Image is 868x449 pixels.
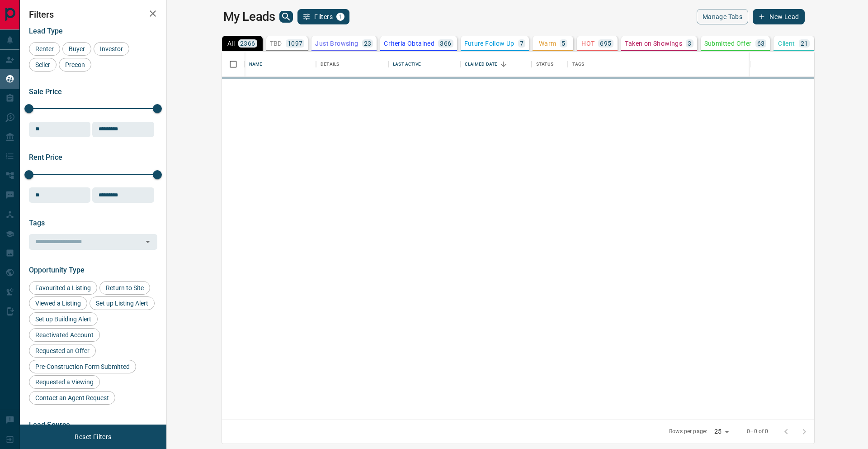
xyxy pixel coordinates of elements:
p: Client [778,40,795,47]
span: Lead Source [29,420,70,429]
div: Details [316,52,388,77]
span: Tags [29,219,45,227]
div: Pre-Construction Form Submitted [29,360,136,373]
div: Last Active [393,52,421,77]
span: Requested an Offer [32,347,93,354]
span: Set up Listing Alert [93,300,151,307]
p: 695 [600,40,611,47]
span: Buyer [66,45,88,53]
span: Favourited a Listing [32,284,94,291]
span: Rent Price [29,153,62,162]
div: Name [245,52,316,77]
span: 1 [337,14,344,20]
button: Manage Tabs [697,9,748,24]
div: Tags [572,52,585,77]
span: Renter [32,45,57,53]
p: 366 [440,40,451,47]
p: 63 [757,40,765,47]
p: TBD [270,40,282,47]
div: Contact an Agent Request [29,391,115,405]
div: Reactivated Account [29,328,100,342]
span: Sale Price [29,87,62,96]
p: 1097 [288,40,303,47]
div: Requested an Offer [29,344,96,358]
div: Return to Site [99,281,150,295]
p: Just Browsing [315,40,358,47]
p: HOT [581,40,594,47]
h2: Filters [29,9,157,20]
span: Precon [62,61,88,68]
p: 7 [520,40,524,47]
div: Tags [568,52,854,77]
p: 0–0 of 0 [747,428,768,435]
h1: My Leads [223,10,275,24]
span: Reactivated Account [32,331,97,339]
div: Requested a Viewing [29,375,100,389]
div: Set up Building Alert [29,312,98,326]
button: Open [142,235,154,248]
p: Future Follow Up [464,40,514,47]
div: 25 [711,425,732,438]
p: 3 [688,40,691,47]
div: Viewed a Listing [29,296,87,310]
div: Renter [29,42,60,56]
span: Set up Building Alert [32,315,94,323]
span: Opportunity Type [29,266,85,274]
span: Seller [32,61,53,68]
div: Status [536,52,553,77]
div: Investor [94,42,129,56]
p: 21 [801,40,808,47]
div: Name [249,52,263,77]
p: 5 [561,40,565,47]
div: Buyer [62,42,91,56]
p: Criteria Obtained [384,40,434,47]
span: Requested a Viewing [32,378,97,386]
div: Last Active [388,52,460,77]
div: Details [321,52,339,77]
p: Rows per page: [669,428,707,435]
span: Contact an Agent Request [32,394,112,401]
div: Seller [29,58,57,72]
div: Favourited a Listing [29,281,97,295]
div: Claimed Date [465,52,498,77]
p: Taken on Showings [625,40,682,47]
button: Reset Filters [69,429,117,444]
button: Sort [497,58,510,71]
span: Pre-Construction Form Submitted [32,363,133,370]
p: 23 [364,40,372,47]
span: Viewed a Listing [32,300,84,307]
p: All [227,40,235,47]
button: Filters1 [297,9,349,24]
span: Investor [97,45,126,53]
p: 2366 [240,40,255,47]
div: Set up Listing Alert [90,296,155,310]
span: Lead Type [29,27,63,35]
div: Claimed Date [460,52,532,77]
button: New Lead [753,9,805,24]
span: Return to Site [103,284,147,291]
div: Precon [59,58,91,72]
p: Submitted Offer [704,40,752,47]
div: Status [532,52,568,77]
button: search button [279,11,293,23]
p: Warm [539,40,557,47]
